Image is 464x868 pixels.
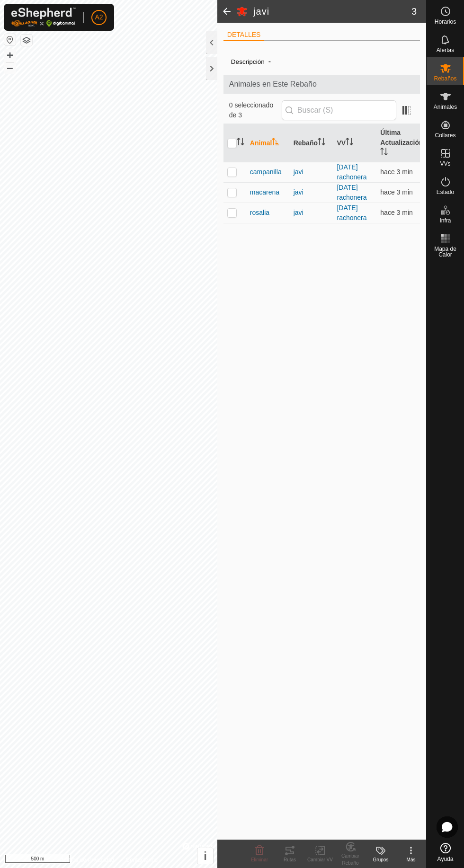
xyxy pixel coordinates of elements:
span: 24 ago 2025, 14:04 [380,168,412,176]
span: 24 ago 2025, 14:03 [380,188,412,196]
a: [DATE] rachonera [337,204,366,221]
span: Infra [439,218,451,223]
input: Buscar (S) [282,100,396,120]
div: Rutas [275,856,305,863]
th: VV [333,124,376,162]
span: rosalia [250,208,269,218]
span: 24 ago 2025, 14:03 [380,209,412,216]
button: Capas del Mapa [21,35,32,46]
p-sorticon: Activar para ordenar [318,139,325,147]
img: Logo Gallagher [11,8,76,27]
span: Collares [435,133,455,138]
span: Estado [437,189,454,195]
span: Animales [434,104,457,110]
div: javi [294,187,330,197]
a: Ayuda [427,839,464,866]
th: Rebaño [290,124,333,162]
div: javi [294,167,330,177]
span: Animales en Este Rebaño [229,79,414,90]
p-sorticon: Activar para ordenar [380,149,388,157]
div: javi [294,208,330,218]
div: Cambiar VV [305,856,335,863]
a: Política de Privacidad [60,856,114,864]
button: – [4,62,16,73]
span: i [204,850,207,862]
p-sorticon: Activar para ordenar [237,139,244,147]
span: macarena [250,187,279,197]
p-sorticon: Activar para ordenar [346,139,353,147]
span: Eliminar [251,857,268,862]
button: i [197,848,213,864]
div: Cambiar Rebaño [335,852,366,867]
span: 3 [411,4,417,18]
span: A2 [95,12,103,22]
th: Última Actualización [376,124,420,162]
span: 0 seleccionado de 3 [229,100,282,120]
div: Grupos [366,856,396,863]
label: Descripción [231,58,265,65]
button: + [4,50,16,61]
span: VVs [440,161,450,167]
span: Alertas [437,47,454,53]
a: [DATE] rachonera [337,184,366,201]
li: DETALLES [223,30,265,41]
a: [DATE] rachonera [337,163,366,181]
a: Contáctenos [126,856,158,864]
span: Ayuda [437,856,454,862]
th: Animal [246,124,290,162]
div: Más [396,856,426,863]
span: - [265,53,275,69]
span: Rebaños [434,76,456,81]
span: campanilla [250,167,282,177]
button: Restablecer Mapa [4,34,16,45]
h2: javi [253,6,411,17]
span: Horarios [435,19,456,25]
p-sorticon: Activar para ordenar [272,139,279,147]
span: Mapa de Calor [429,246,462,257]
